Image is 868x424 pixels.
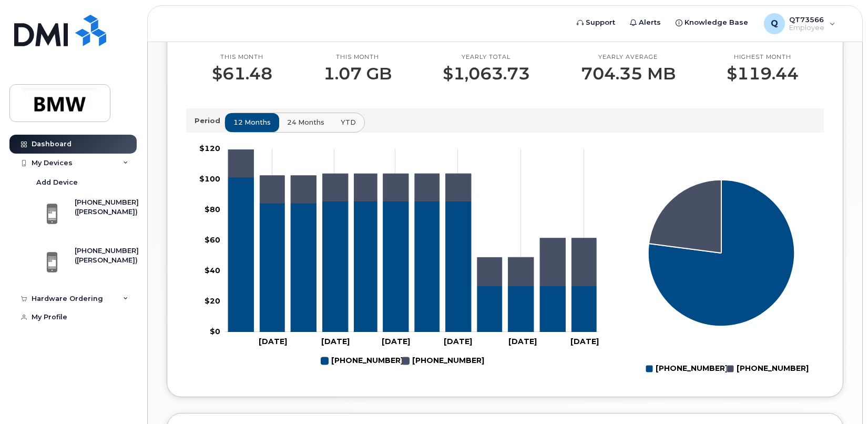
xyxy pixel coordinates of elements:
p: Highest month [727,53,799,62]
span: Alerts [639,17,661,28]
p: 1.07 GB [323,64,392,83]
tspan: $100 [199,174,220,184]
span: Support [586,17,615,28]
tspan: $40 [205,266,220,275]
tspan: $20 [205,296,220,306]
p: Yearly total [443,53,530,62]
g: Series [648,180,794,326]
a: Support [569,12,622,33]
g: Chart [646,180,809,378]
a: Knowledge Base [668,12,755,33]
tspan: [DATE] [259,337,287,346]
p: 704.35 MB [581,64,676,83]
span: QT73566 [789,15,824,24]
tspan: $120 [199,144,220,153]
tspan: $80 [205,205,220,214]
p: This month [323,53,392,62]
span: Employee [789,24,824,32]
p: $61.48 [212,64,272,83]
iframe: Messenger Launcher [822,378,860,416]
tspan: [DATE] [321,337,350,346]
tspan: [DATE] [444,337,472,346]
g: Legend [646,360,809,378]
g: 864-404-0644 [228,149,596,286]
span: Q [771,17,778,30]
tspan: [DATE] [570,337,599,346]
g: Legend [321,352,484,370]
p: $1,063.73 [443,64,530,83]
span: 24 months [287,117,324,127]
p: Yearly average [581,53,676,62]
span: Knowledge Base [685,17,748,28]
tspan: [DATE] [382,337,410,346]
p: This month [212,53,272,62]
g: 864-404-0644 [402,352,484,370]
a: Alerts [622,12,668,33]
g: 864-748-7295 [321,352,403,370]
g: 864-748-7295 [228,177,596,332]
p: Period [195,116,224,126]
tspan: [DATE] [508,337,537,346]
tspan: $0 [210,327,220,336]
g: Chart [199,144,599,370]
tspan: $60 [205,235,220,245]
span: YTD [341,117,356,127]
div: QT73566 [757,13,843,34]
p: $119.44 [727,64,799,83]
